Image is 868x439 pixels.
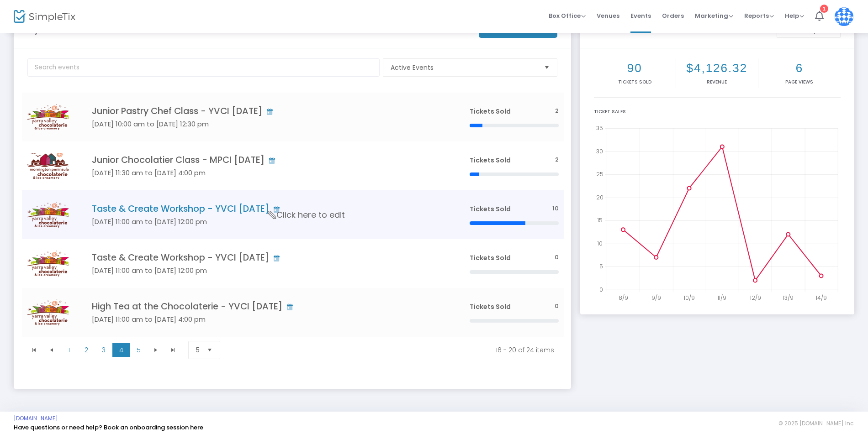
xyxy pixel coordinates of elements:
[92,169,442,177] h5: [DATE] 11:30 am to [DATE] 4:00 pm
[92,252,442,263] h4: Taste & Create Workshop - YVCI [DATE]
[470,156,511,165] span: Tickets Sold
[785,11,804,20] span: Help
[470,107,511,116] span: Tickets Sold
[470,253,511,262] span: Tickets Sold
[203,341,216,359] button: Select
[92,155,442,165] h4: Junior Chocolatier Class - MPCI [DATE]
[391,63,537,72] span: Active Events
[549,11,586,20] span: Box Office
[169,346,177,354] span: Go to the last page
[820,5,828,13] div: 1
[92,106,442,116] h4: Junior Pastry Chef Class - YVCI [DATE]
[43,343,60,357] span: Go to the previous page
[599,262,603,270] text: 5
[778,420,854,427] span: © 2025 [DOMAIN_NAME] Inc.
[597,4,619,27] span: Venues
[540,59,553,76] button: Select
[31,346,38,354] span: Go to the first page
[470,204,511,214] span: Tickets Sold
[196,345,200,355] span: 5
[14,423,203,432] a: Have questions or need help? Book an onboarding session here
[112,343,130,357] span: Page 4
[92,315,442,324] h5: [DATE] 11:00 am to [DATE] 4:00 pm
[596,193,603,201] text: 20
[95,343,112,357] span: Page 3
[555,107,559,115] span: 2
[815,294,827,302] text: 14/9
[683,294,694,302] text: 10/9
[594,108,841,115] div: Ticket Sales
[268,209,345,221] span: Click here to edit
[92,120,442,128] h5: [DATE] 10:00 am to [DATE] 12:30 pm
[92,218,442,226] h5: [DATE] 11:00 am to [DATE] 12:00 pm
[630,4,651,27] span: Events
[555,156,559,164] span: 2
[237,345,555,355] kendo-pager-info: 16 - 20 of 24 items
[22,93,564,337] div: Data table
[599,286,603,293] text: 0
[27,58,380,77] input: Search events
[695,11,733,20] span: Marketing
[749,294,761,302] text: 12/9
[27,104,69,130] img: 638926369813305674638926352025091855YVCILogo7.png
[596,78,674,85] p: Tickets sold
[596,147,603,155] text: 30
[26,343,43,357] span: Go to the first page
[552,204,559,213] span: 10
[717,294,726,302] text: 11/9
[470,302,511,311] span: Tickets Sold
[597,216,603,224] text: 15
[760,78,839,85] p: Page Views
[596,124,603,132] text: 35
[678,78,756,85] p: Revenue
[92,267,442,275] h5: [DATE] 11:00 am to [DATE] 12:00 pm
[48,346,55,354] span: Go to the previous page
[92,301,442,312] h4: High Tea at the Chocolaterie - YVCI [DATE]
[744,11,774,20] span: Reports
[555,302,559,311] span: 0
[597,240,603,247] text: 10
[60,343,78,357] span: Page 1
[92,204,442,214] h4: Taste & Create Workshop - YVCI [DATE]
[27,299,69,325] img: YVCILogo7.png
[27,251,69,277] img: 638926381240229458638926379059688754638926310058652507YVCILogo7.png
[147,343,164,357] span: Go to the next page
[555,253,559,262] span: 0
[596,61,674,75] h2: 90
[14,415,58,422] a: [DOMAIN_NAME]
[651,294,661,302] text: 9/9
[760,61,839,75] h2: 6
[152,346,159,354] span: Go to the next page
[78,343,95,357] span: Page 2
[164,343,182,357] span: Go to the last page
[619,294,628,302] text: 8/9
[130,343,147,357] span: Page 5
[27,202,69,228] img: 638926379059688754638926310058652507YVCILogo7.png
[678,61,756,75] h2: $4,126.32
[783,294,794,302] text: 13/9
[27,153,69,179] img: 638926431493833482638926422719748967MPCILogo2.png
[596,170,603,178] text: 25
[662,4,684,27] span: Orders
